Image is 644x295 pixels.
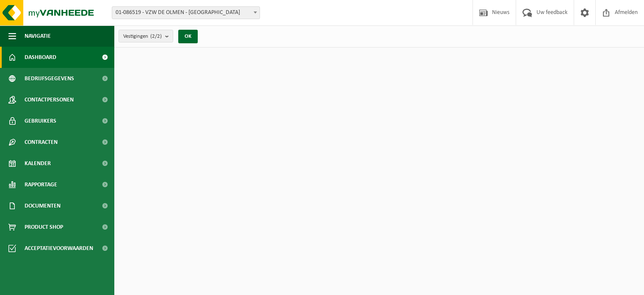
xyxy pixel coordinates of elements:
span: Acceptatievoorwaarden [25,238,93,259]
span: Contactpersonen [25,89,74,110]
span: Vestigingen [123,30,162,43]
span: 01-086519 - VZW DE OLMEN - SINT-NIKLAAS [112,6,260,19]
span: 01-086519 - VZW DE OLMEN - SINT-NIKLAAS [112,7,260,19]
span: Bedrijfsgegevens [25,68,74,89]
span: Documenten [25,195,61,216]
span: Rapportage [25,174,57,195]
button: Vestigingen(2/2) [119,30,173,42]
span: Contracten [25,132,58,153]
span: Dashboard [25,47,56,68]
button: OK [178,30,198,43]
count: (2/2) [150,34,162,39]
span: Kalender [25,153,51,174]
span: Navigatie [25,25,51,47]
span: Gebruikers [25,110,56,132]
span: Product Shop [25,216,63,238]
